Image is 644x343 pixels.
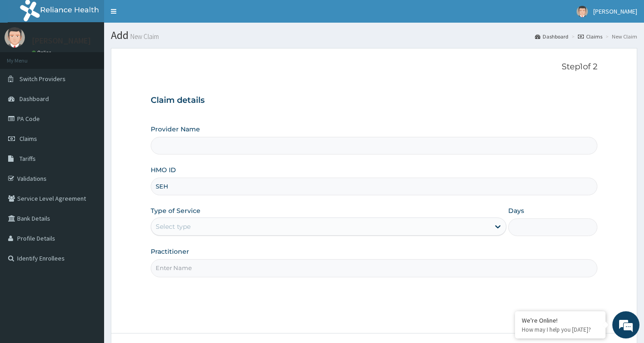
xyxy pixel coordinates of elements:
[603,33,637,40] li: New Claim
[19,135,37,143] span: Claims
[508,206,524,215] label: Days
[151,247,189,256] label: Practitioner
[151,96,597,106] h3: Claim details
[151,125,200,134] label: Provider Name
[156,222,191,231] div: Select type
[522,316,599,324] div: We're Online!
[151,62,597,72] p: Step 1 of 2
[32,37,91,45] p: [PERSON_NAME]
[5,27,25,48] img: User Image
[111,29,637,41] h1: Add
[593,7,637,15] span: [PERSON_NAME]
[151,165,176,174] label: HMO ID
[19,75,66,83] span: Switch Providers
[129,33,159,40] small: New Claim
[522,326,599,333] p: How may I help you today?
[19,95,49,103] span: Dashboard
[577,6,588,17] img: User Image
[535,33,568,40] a: Dashboard
[578,33,602,40] a: Claims
[19,155,36,163] span: Tariffs
[151,178,597,195] input: Enter HMO ID
[151,259,597,277] input: Enter Name
[32,49,53,56] a: Online
[151,206,200,215] label: Type of Service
